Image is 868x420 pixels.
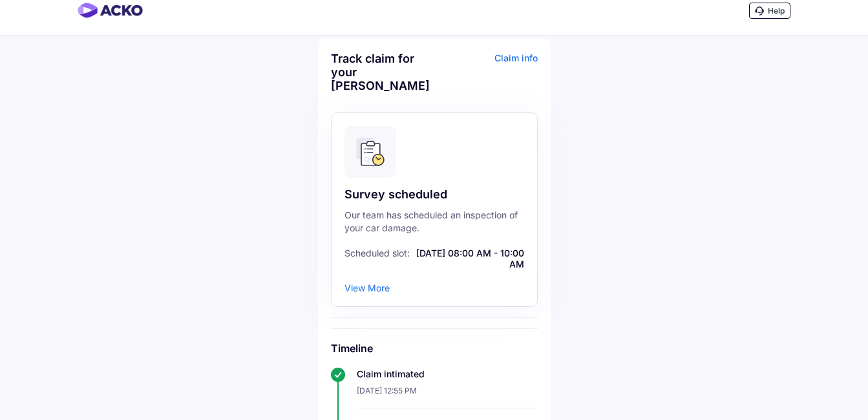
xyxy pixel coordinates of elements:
[344,187,524,202] div: Survey scheduled
[438,52,538,102] div: Claim info
[357,368,538,381] div: Claim intimated
[344,209,524,235] div: Our team has scheduled an inspection of your car damage.
[413,247,524,269] span: [DATE] 08:00 AM - 10:00 AM
[357,381,538,408] div: [DATE] 12:55 PM
[344,282,390,293] div: View More
[768,6,785,16] span: Help
[344,247,410,269] span: Scheduled slot:
[331,342,538,355] h6: Timeline
[78,3,143,18] img: horizontal-gradient.png
[331,52,431,92] div: Track claim for your [PERSON_NAME]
